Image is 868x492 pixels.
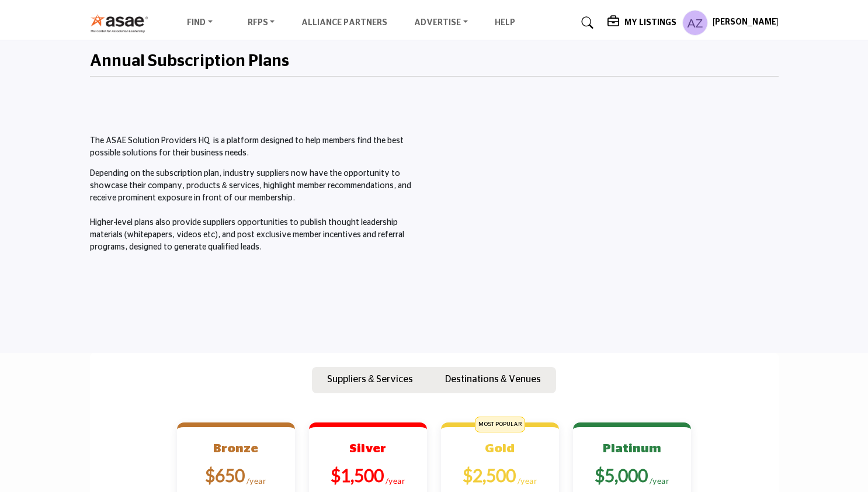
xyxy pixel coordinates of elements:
[205,465,245,486] b: $650
[650,476,670,486] sub: /year
[518,476,538,486] sub: /year
[603,442,661,455] b: Platinum
[246,476,267,486] sub: /year
[386,476,406,486] sub: /year
[90,13,155,33] img: Site Logo
[485,442,515,455] b: Gold
[312,367,428,394] button: Suppliers & Services
[713,17,779,29] h5: [PERSON_NAME]
[90,52,289,72] h2: Annual Subscription Plans
[327,372,413,386] p: Suppliers & Services
[682,10,708,36] button: Show hide supplier dropdown
[495,19,515,27] a: Help
[90,135,428,160] p: The ASAE Solution Providers HQ is a platform designed to help members find the best possible solu...
[239,15,283,31] a: RFPs
[475,417,525,432] span: MOST POPULAR
[301,19,387,27] a: Alliance Partners
[213,442,258,455] b: Bronze
[607,16,676,30] div: My Listings
[624,18,676,28] h5: My Listings
[595,465,648,486] b: $5,000
[90,168,428,254] p: Depending on the subscription plan, industry suppliers now have the opportunity to showcase their...
[179,15,221,31] a: Find
[445,372,541,386] p: Destinations & Venues
[406,15,476,31] a: Advertise
[463,465,516,486] b: $2,500
[349,442,386,455] b: Silver
[430,367,556,394] button: Destinations & Venues
[440,135,779,325] iframe: Master the ASAE Marketplace and Start by Claiming Your Listing
[331,465,384,486] b: $1,500
[570,13,601,32] a: Search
